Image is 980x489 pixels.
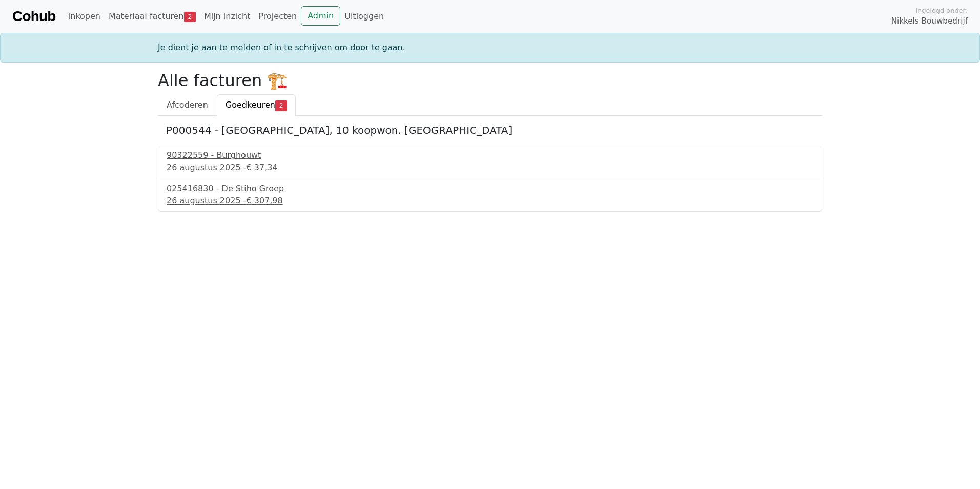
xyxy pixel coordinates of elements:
[167,149,813,161] div: 90322559 - Burghouwt
[246,162,277,172] span: € 37,34
[152,42,828,54] div: Je dient je aan te melden of in te schrijven om door te gaan.
[167,149,813,174] a: 90322559 - Burghouwt26 augustus 2025 -€ 37,34
[167,161,813,174] div: 26 augustus 2025 -
[226,100,275,110] span: Goedkeuren
[217,94,296,116] a: Goedkeuren2
[166,124,814,136] h5: P000544 - [GEOGRAPHIC_DATA], 10 koopwon. [GEOGRAPHIC_DATA]
[891,15,968,27] span: Nikkels Bouwbedrijf
[275,100,287,111] span: 2
[301,6,340,26] a: Admin
[12,4,55,29] a: Cohub
[167,195,813,207] div: 26 augustus 2025 -
[200,6,255,27] a: Mijn inzicht
[167,182,813,207] a: 025416830 - De Stiho Groep26 augustus 2025 -€ 307,98
[158,94,217,116] a: Afcoderen
[64,6,104,27] a: Inkopen
[915,6,968,15] span: Ingelogd onder:
[246,196,282,206] span: € 307,98
[340,6,388,27] a: Uitloggen
[254,6,301,27] a: Projecten
[167,100,208,110] span: Afcoderen
[105,6,200,27] a: Materiaal facturen2
[158,71,822,90] h2: Alle facturen 🏗️
[184,12,196,22] span: 2
[167,182,813,195] div: 025416830 - De Stiho Groep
